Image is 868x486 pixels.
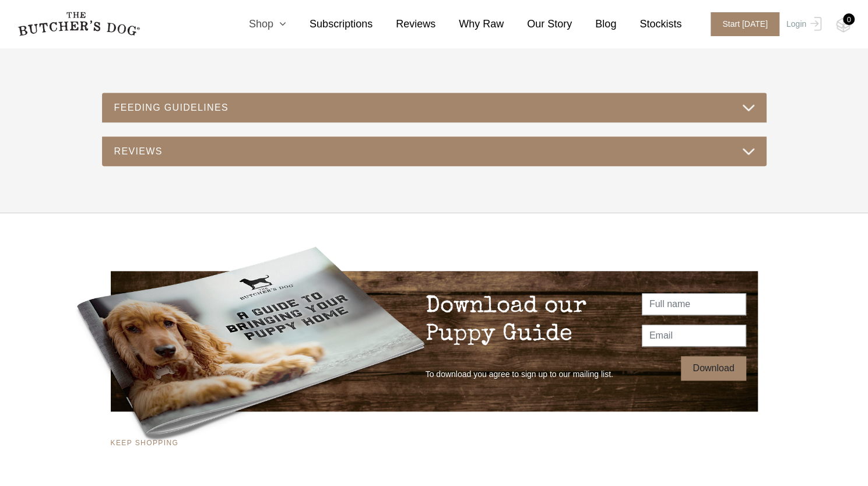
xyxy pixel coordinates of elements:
[642,293,746,315] input: Full name
[843,13,855,25] div: 0
[504,16,572,32] a: Our Story
[226,16,286,32] a: Shop
[783,12,821,36] a: Login
[111,439,758,446] h4: KEEP SHOPPING
[426,293,642,356] div: Download our Puppy Guide
[836,17,851,33] img: TBD_Cart-Empty.png
[616,16,681,32] a: Stockists
[286,16,372,32] a: Subscriptions
[572,16,616,32] a: Blog
[114,100,755,115] button: FEEDING GUIDELINES
[699,12,783,36] a: Start [DATE]
[426,368,613,381] span: To download you agree to sign up to our mailing list.
[711,12,779,36] span: Start [DATE]
[642,325,746,347] input: Email
[435,16,504,32] a: Why Raw
[114,143,755,159] button: REVIEWS
[372,16,435,32] a: Reviews
[681,356,746,381] input: Download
